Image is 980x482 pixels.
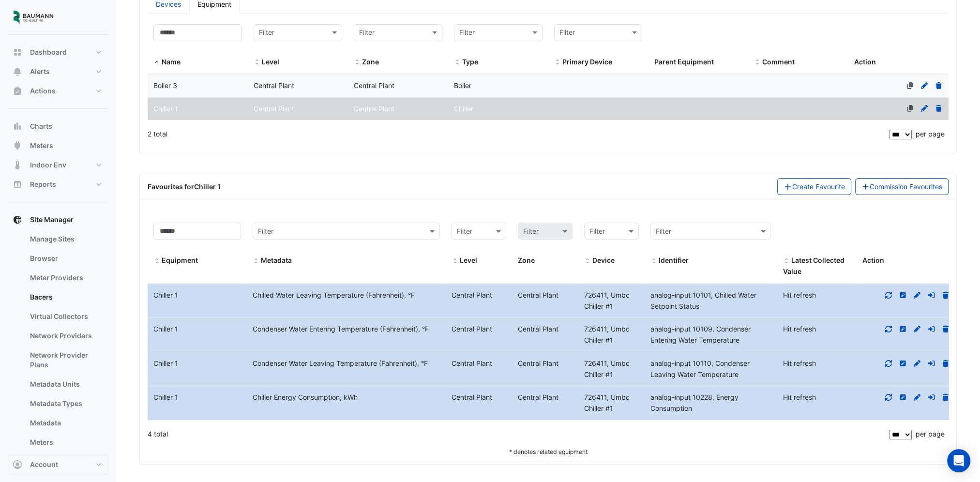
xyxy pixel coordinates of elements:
[913,359,921,367] a: Full Edit
[935,105,943,113] a: Delete
[916,430,945,438] span: per page
[162,58,181,66] span: Name
[22,268,108,287] a: Meter Providers
[30,180,56,189] span: Reports
[247,358,446,369] div: Condenser Water Leaving Temperature (Fahrenheit), °F
[8,62,108,81] button: Alerts
[247,392,446,403] div: Chiller Energy Consumption, kWh
[148,422,888,446] div: 4 total
[935,81,943,90] a: Delete
[454,81,471,90] span: Boiler
[247,324,446,335] div: Condenser Water Entering Temperature (Fahrenheit), °F
[884,393,893,401] a: Refresh
[754,59,761,66] span: Comment
[927,325,936,333] a: Move to different equipment
[913,291,921,299] a: Full Edit
[783,291,815,299] span: Hit refresh
[584,291,630,310] span: BACnet ID: 726411, Name: Umbc Chiller #1
[148,181,221,192] div: Favourites
[148,290,247,301] div: Chiller 1
[13,160,22,170] app-icon: Indoor Env
[254,59,260,66] span: Level
[30,67,50,76] span: Alerts
[777,178,851,195] button: Create Favourite
[22,287,108,307] a: Bacers
[30,215,74,225] span: Site Manager
[8,136,108,155] button: Meters
[659,256,689,264] span: Identifier
[947,449,970,472] div: Open Intercom Messenger
[783,393,815,401] span: Hit refresh
[913,393,921,401] a: Full Edit
[148,392,247,403] div: Chiller 1
[783,256,844,275] span: Latest value collected and stored in history
[354,59,361,66] span: Zone
[13,86,22,96] app-icon: Actions
[783,325,815,333] span: Hit refresh
[509,448,588,455] small: * denotes related equipment
[884,359,893,367] a: Refresh
[884,325,893,333] a: Refresh
[13,180,22,189] app-icon: Reports
[8,210,108,229] button: Site Manager
[446,358,512,369] div: Central Plant
[22,229,108,249] a: Manage Sites
[362,58,379,66] span: Zone
[584,393,630,412] span: BACnet ID: 726411, Name: Umbc Chiller #1
[162,256,198,264] span: Equipment
[153,105,178,113] span: Chiller 1
[446,392,512,403] div: Central Plant
[22,307,108,326] a: Virtual Collectors
[941,325,950,333] a: Delete
[8,43,108,62] button: Dashboard
[512,324,578,335] div: Central Plant
[22,452,108,481] a: Sustainability Rating Types
[512,223,578,240] div: Please select Filter first
[941,291,950,299] a: Delete
[254,81,294,90] span: Central Plant
[899,359,907,367] a: Inline Edit
[454,105,473,113] span: Chiller
[8,455,108,474] button: Account
[650,257,657,265] span: Identifier
[454,59,461,66] span: Type
[783,257,789,265] span: Latest Collected Value
[8,155,108,175] button: Indoor Env
[584,325,630,344] span: BACnet ID: 726411, Name: Umbc Chiller #1
[941,393,950,401] a: Delete
[13,121,22,131] app-icon: Charts
[22,249,108,268] a: Browser
[654,58,713,66] span: Parent Equipment
[153,81,177,90] span: Boiler 3
[30,141,53,151] span: Meters
[512,290,578,301] div: Central Plant
[650,359,750,378] span: Identifier: analog-input 10110, Name: Condenser Leaving Water Temperature
[854,58,876,66] span: Action
[12,8,55,27] img: Company Logo
[927,359,936,367] a: Move to different equipment
[8,81,108,101] button: Actions
[22,394,108,413] a: Metadata Types
[584,257,591,265] span: Device
[30,460,58,469] span: Account
[562,58,612,66] span: Primary Device
[22,433,108,452] a: Meters
[30,86,56,96] span: Actions
[8,117,108,136] button: Charts
[354,105,394,113] span: Central Plant
[153,257,160,265] span: Equipment
[354,81,394,90] span: Central Plant
[927,393,936,401] a: Move to different equipment
[460,256,477,264] span: Level
[452,257,458,265] span: Level and Zone
[855,178,949,195] a: Commission Favourites
[927,291,936,299] a: Move to different equipment
[22,346,108,375] a: Network Provider Plans
[22,375,108,394] a: Metadata Units
[650,325,751,344] span: Identifier: analog-input 10109, Name: Condenser Entering Water Temperature
[148,122,888,146] div: 2 total
[650,393,739,412] span: Identifier: analog-input 10228, Name: Energy Consumption
[30,47,67,57] span: Dashboard
[148,324,247,335] div: Chiller 1
[650,291,756,310] span: Identifier: analog-input 10101, Name: Chilled Water Setpoint Status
